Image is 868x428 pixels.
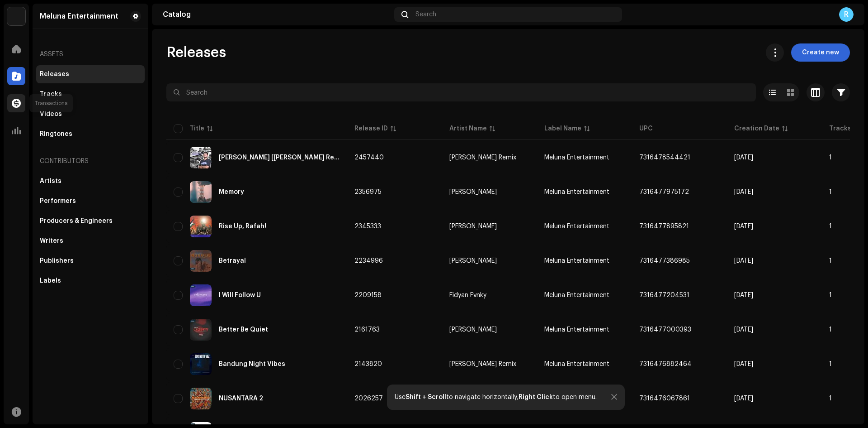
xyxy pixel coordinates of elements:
div: Terek Bale [DJ Akbar Remix Version] [219,154,340,161]
div: Memory [219,189,244,195]
div: Use to navigate horizontally, to open menu. [395,394,597,401]
span: 2143820 [354,361,382,367]
div: Tracks [40,91,62,98]
span: 7316478544421 [639,154,690,161]
span: DJ Akbar Remix [449,361,530,367]
div: Labels [40,277,61,284]
div: Release ID [354,124,388,133]
span: Create new [802,43,839,62]
re-a-nav-header: Contributors [36,150,145,172]
img: a869e5f2-78e2-4c08-9dc7-c1231f274a31 [190,216,212,237]
div: Publishers [40,257,74,264]
div: Creation Date [734,124,779,133]
div: [PERSON_NAME] Remix [449,154,516,161]
div: Releases [40,71,69,78]
span: 7316477000393 [639,327,691,333]
div: Rise Up, Rafah! [219,223,266,230]
re-m-nav-item: Writers [36,232,145,250]
re-m-nav-item: Publishers [36,252,145,270]
span: Aug 15, 2024 [734,154,753,161]
img: 1984e315-6033-4c38-9e95-2cdb1ba620bb [190,181,212,203]
span: Jun 1, 2024 [734,223,753,230]
span: Fidyan Fvnky [449,292,530,298]
div: I Will Follow U [219,292,261,298]
div: Bandung Night Vibes [219,361,285,367]
div: NUSANTARA 2 [219,395,263,402]
re-a-nav-header: Assets [36,43,145,65]
img: 4b7c1d2a-7536-4f56-b51b-e3b80e406513 [190,319,212,341]
img: ae3644d1-d471-4290-b3aa-2d3beb8b1584 [190,353,212,375]
span: Meluna Entertainment [544,154,609,161]
span: 7316476882464 [639,361,692,367]
img: e4397b08-ee73-44a5-88b0-c1960a18655d [190,147,212,168]
span: Meluna Entertainment [544,292,609,298]
div: [PERSON_NAME] [449,189,497,195]
div: Videos [40,111,62,118]
strong: Right Click [519,394,553,400]
span: Feb 27, 2024 [734,327,753,333]
div: Artist Name [449,124,487,133]
span: 7316477895821 [639,223,689,230]
span: Meluna Entertainment [544,223,609,230]
span: Meluna Entertainment [544,258,609,264]
div: Ringtones [40,130,72,138]
div: Artists [40,178,61,185]
span: 7316476067861 [639,395,690,402]
span: Search [415,11,436,18]
img: 222624d9-7f83-4cfb-8c2a-8f7ceceb0d59 [190,250,212,272]
span: Nurdin Fvnky [449,189,530,195]
span: Meluna Entertainment [544,327,609,333]
re-m-nav-item: Performers [36,192,145,210]
span: 7316477204531 [639,292,689,298]
div: Writers [40,237,63,245]
span: Jun 12, 2024 [734,189,753,195]
img: 75e89192-5c0c-4a75-90d7-212a3234bf75 [190,284,212,306]
div: Catalog [163,11,391,18]
div: Title [190,124,204,133]
span: 2161763 [354,327,380,333]
span: 2026257 [354,395,383,402]
span: Nurdin Fvnky [449,327,530,333]
re-m-nav-item: Tracks [36,85,145,103]
span: 2457440 [354,154,384,161]
input: Search [166,83,756,101]
span: 2356975 [354,189,382,195]
span: DJ Akbar Remix [449,154,530,161]
re-m-nav-item: Ringtones [36,125,145,143]
re-m-nav-item: Videos [36,105,145,123]
re-m-nav-item: Producers & Engineers [36,212,145,230]
span: 2345333 [354,223,381,230]
span: Releases [166,43,226,62]
div: [PERSON_NAME] [449,223,497,230]
div: Fidyan Fvnky [449,292,486,298]
span: Apr 3, 2024 [734,258,753,264]
span: Meluna Entertainment [544,361,609,367]
span: Nurdin Fvnky [449,258,530,264]
span: 2209158 [354,292,382,298]
span: Feb 11, 2024 [734,361,753,367]
span: Nov 10, 2023 [734,395,753,402]
button: Create new [791,43,850,62]
div: Meluna Entertainment [40,13,118,20]
div: Betrayal [219,258,246,264]
div: Performers [40,197,76,205]
re-m-nav-item: Artists [36,172,145,190]
re-m-nav-item: Releases [36,65,145,83]
img: de0d2825-999c-4937-b35a-9adca56ee094 [7,7,25,25]
div: [PERSON_NAME] [449,327,497,333]
div: [PERSON_NAME] [449,258,497,264]
div: [PERSON_NAME] Remix [449,361,516,367]
span: 2234996 [354,258,383,264]
span: Meluna Entertainment [544,189,609,195]
re-m-nav-item: Labels [36,272,145,290]
div: Producers & Engineers [40,217,113,225]
strong: Shift + Scroll [406,394,446,400]
div: Label Name [544,124,581,133]
span: 7316477386985 [639,258,690,264]
div: R [839,7,854,22]
span: 7316477975172 [639,189,689,195]
div: Better Be Quiet [219,327,268,333]
span: Nurdin Fvnky [449,223,530,230]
